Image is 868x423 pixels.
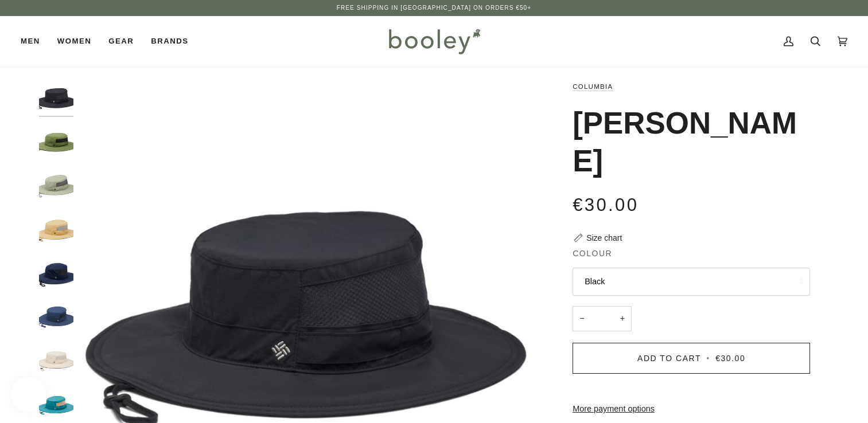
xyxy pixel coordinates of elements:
span: €30.00 [573,195,639,215]
div: Size chart [586,232,622,244]
img: Columbia Bora Bora Booney Light Camel - Booley Galway [39,212,73,246]
a: Men [21,16,49,66]
input: Quantity [573,306,632,332]
img: Columbia Bora Bora Booney Canteen - Booley Galway [39,124,73,159]
button: + [613,306,632,332]
img: Columbia Bora Bora Booney Safari - Booley Galway [39,168,73,202]
h1: [PERSON_NAME] [573,104,801,180]
span: Men [21,36,40,47]
button: Add to Cart • €30.00 [573,343,810,374]
span: Add to Cart [637,354,701,363]
a: Columbia [573,83,613,90]
img: Columbia Bora Bora Booney Collegiate Navy - Booley Galway [39,300,73,334]
a: More payment options [573,403,810,416]
iframe: Button to open loyalty program pop-up [11,377,46,412]
span: Women [57,36,91,47]
button: Black [573,268,810,296]
img: Columbia Bora Bora Booney River Blue - Booley Galway [39,388,73,422]
img: Columbia Bora Bora Booney Collegiate Navy - Booley Galway [39,256,73,291]
span: • [704,354,712,363]
a: Brands [142,16,197,66]
a: Gear [100,16,142,66]
img: Columbia Bora Bora Booney Fossil - Booley Galway [39,344,73,378]
span: Colour [573,248,612,260]
p: Free Shipping in [GEOGRAPHIC_DATA] on Orders €50+ [337,3,531,13]
img: Columbia Bora Bora Booney Black - Booley Galway [39,80,73,115]
a: Women [49,16,100,66]
img: Booley [384,25,484,58]
span: €30.00 [715,354,745,363]
span: Gear [108,36,134,47]
span: Brands [151,36,188,47]
button: − [573,306,591,332]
